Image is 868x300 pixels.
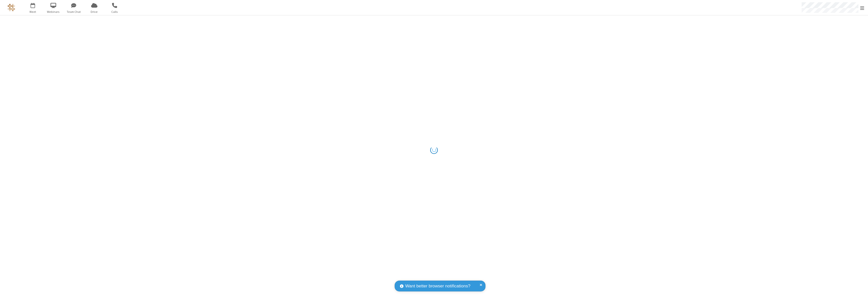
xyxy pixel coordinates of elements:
[405,283,470,289] span: Want better browser notifications?
[64,10,83,14] span: Team Chat
[8,4,15,11] img: QA Selenium DO NOT DELETE OR CHANGE
[44,10,63,14] span: Webinars
[85,10,104,14] span: Drive
[23,10,42,14] span: Meet
[105,10,124,14] span: Calls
